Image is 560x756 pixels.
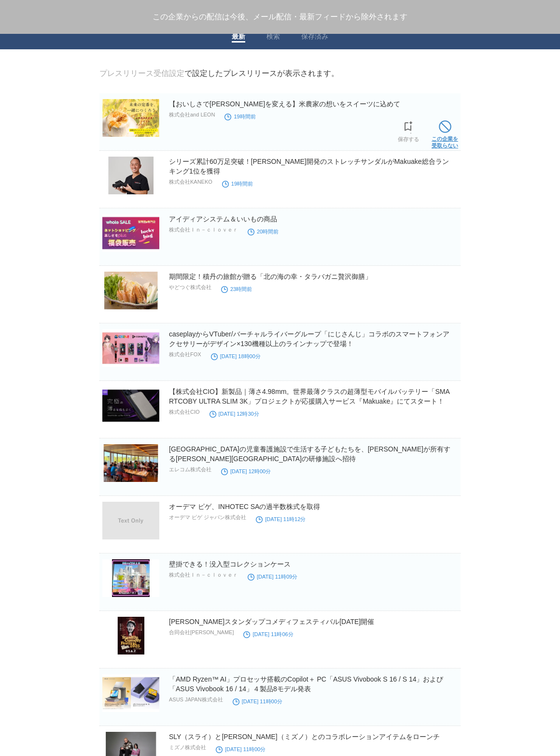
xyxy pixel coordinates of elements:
time: [DATE] 11時00分 [216,746,266,752]
time: 19時間前 [224,114,255,119]
img: 【株式会社CIO】新製品｜薄さ4.98mm。世界最薄クラスの超薄型モバイルバッテリー「SMARTCOBY ULTRA SLIM 3K」プロジェクトが応援購入サービス『Makuake』にてスタート！ [102,387,159,424]
p: ASUS JAPAN株式会社 [169,696,223,703]
a: プレスリリース受信設定 [99,69,184,77]
p: 株式会社Ｉｎ－ｃｌｏｖｅｒ [169,226,238,233]
time: [DATE] 11時00分 [233,698,282,704]
time: [DATE] 18時00分 [211,353,261,359]
a: アイディアシステム＆いいもの商品 [169,215,277,223]
a: 期間限定！積丹の旅館が贈る「北の海の幸・タラバガニ贅沢御膳」 [169,273,372,280]
p: やどつぐ株式会社 [169,284,211,291]
img: 「AMD Ryzen™ AI」プロセッサ搭載のCopilot＋ PC「ASUS Vivobook S 16 / S 14」および「ASUS Vivobook 16 / 14」４製品8モデル発表 [102,674,159,712]
a: 保存する [398,118,419,143]
time: [DATE] 12時30分 [210,411,259,417]
a: 保存済み [301,32,328,43]
p: 株式会社KANEKO [169,178,212,186]
time: [DATE] 11時09分 [248,574,297,580]
a: caseplayからVTuber/バーチャルライバーグループ「にじさんじ」コラボのスマートフォンアクセサリーがデザイン×130機種以上のラインナップで登場！ [169,330,449,348]
time: [DATE] 11時12分 [256,516,306,522]
a: 【株式会社CIO】新製品｜薄さ4.98mm。世界最薄クラスの超薄型モバイルバッテリー「SMARTCOBY ULTRA SLIM 3K」プロジェクトが応援購入サービス『Makuake』にてスタート！ [169,388,450,405]
a: 検索 [266,32,280,43]
img: 【おいしさで未来を変える】米農家の想いをスイーツに込めて [102,99,159,137]
time: 23時間前 [221,286,252,292]
a: SLY（スライ）と[PERSON_NAME]（ミズノ）とのコラボレーションアイテムをローンチ [169,733,440,741]
p: 合同会社[PERSON_NAME] [169,629,234,636]
a: オーデマ ピゲ、INHOTEC SAの過半数株式を取得 [169,503,320,510]
a: 「AMD Ryzen™ AI」プロセッサ搭載のCopilot＋ PC「ASUS Vivobook S 16 / S 14」および「ASUS Vivobook 16 / 14」４製品8モデル発表 [169,675,443,693]
img: シリーズ累計60万足突破！兼子ただし開発のストレッチサンダルがMakuake総合ランキング1位を獲得 [102,157,159,194]
p: エレコム株式会社 [169,466,211,473]
img: 期間限定！積丹の旅館が贈る「北の海の幸・タラバガニ贅沢御膳」 [102,272,159,309]
div: で設定したプレスリリースが表示されます。 [99,69,339,79]
a: 壁掛できる！没入型コレクションケース [169,560,291,568]
time: [DATE] 11時06分 [243,631,293,637]
p: オーデマ ピゲ ジャパン株式会社 [169,514,246,521]
img: 神奈川県の児童養護施設で生活する子どもたちを、エレコムが所有する葉山町の研修施設へ招待 [102,444,159,482]
p: ミズノ株式会社 [169,744,206,751]
time: [DATE] 12時00分 [221,468,271,474]
p: 株式会社Ｉｎ－ｃｌｏｖｅｒ [169,571,238,579]
img: 清水宏のスタンダップコメディフェスティバル2025開催 [102,617,159,654]
img: caseplayからVTuber/バーチャルライバーグループ「にじさんじ」コラボのスマートフォンアクセサリーがデザイン×130機種以上のラインナップで登場！ [102,329,159,367]
a: 最新 [232,32,245,43]
p: 株式会社and LEON [169,111,215,118]
time: 19時間前 [222,181,253,187]
time: 20時間前 [248,229,279,234]
img: 壁掛できる！没入型コレクションケース [102,559,159,597]
img: アイディアシステム＆いいもの商品 [102,214,159,252]
a: シリーズ累計60万足突破！[PERSON_NAME]開発のストレッチサンダルがMakuake総合ランキング1位を獲得 [169,158,449,175]
p: 株式会社FOX [169,351,201,358]
a: [PERSON_NAME]スタンダップコメディフェスティバル[DATE]開催 [169,618,374,625]
a: 【おいしさで[PERSON_NAME]を変える】米農家の想いをスイーツに込めて [169,100,400,108]
p: 株式会社CIO [169,408,200,416]
img: オーデマ ピゲ、INHOTEC SAの過半数株式を取得 [102,502,159,539]
a: この企業を受取らない [432,118,458,149]
a: [GEOGRAPHIC_DATA]の児童養護施設で生活する子どもたちを、[PERSON_NAME]が所有する[PERSON_NAME][GEOGRAPHIC_DATA]の研修施設へ招待 [169,445,450,463]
